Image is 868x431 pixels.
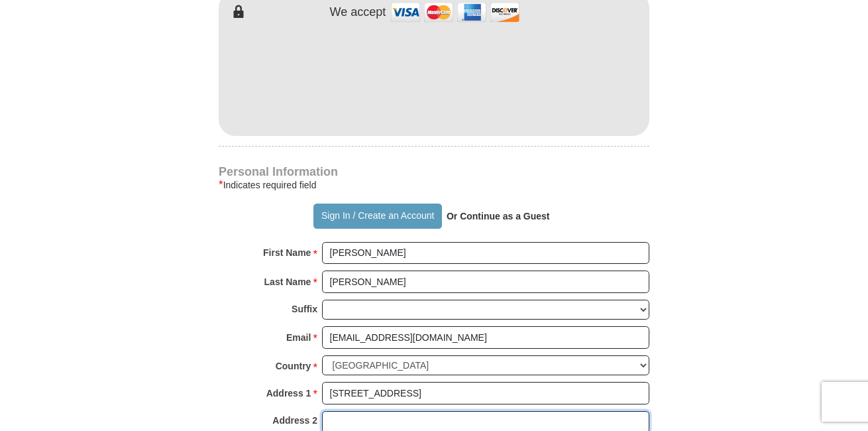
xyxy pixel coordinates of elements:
strong: Address 1 [266,384,311,402]
strong: Country [276,357,311,375]
strong: Suffix [292,300,317,318]
strong: First Name [263,243,311,262]
strong: Last Name [264,273,311,291]
button: Sign In / Create an Account [313,204,441,229]
h4: We accept [330,5,386,20]
strong: Or Continue as a Guest [447,211,550,221]
div: Indicates required field [219,177,649,193]
strong: Address 2 [272,411,317,430]
strong: Email [286,328,311,347]
h4: Personal Information [219,166,649,177]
